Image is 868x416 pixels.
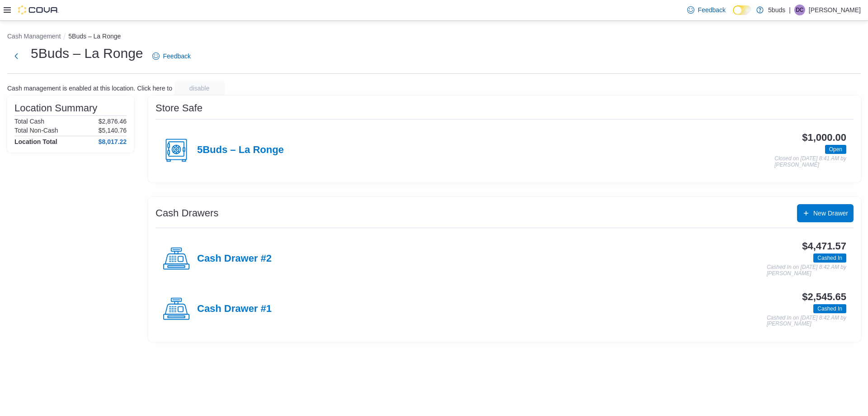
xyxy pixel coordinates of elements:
a: Feedback [149,47,194,65]
h1: 5Buds – La Ronge [31,44,143,62]
p: Cashed In on [DATE] 8:42 AM by [PERSON_NAME] [767,264,846,277]
input: Dark Mode [733,5,752,15]
p: | [789,5,791,15]
span: Cashed In [813,304,846,313]
h6: Total Non-Cash [14,127,58,134]
h4: Location Total [14,138,57,145]
button: Cash Management [7,33,61,40]
span: DC [796,5,803,15]
button: 5Buds – La Ronge [68,33,121,40]
p: Cashed In on [DATE] 8:42 AM by [PERSON_NAME] [767,315,846,327]
p: 5buds [768,5,785,15]
h3: Location Summary [14,103,97,114]
span: Cashed In [813,253,846,263]
h3: Cash Drawers [156,208,218,219]
button: disable [174,81,225,96]
h6: Total Cash [14,118,44,125]
div: Devon Culver [794,5,805,15]
h3: Store Safe [156,103,203,114]
button: New Drawer [797,204,854,222]
span: New Drawer [813,209,848,218]
span: Feedback [698,5,726,14]
h3: $4,471.57 [802,241,846,252]
span: Open [825,145,846,154]
span: disable [189,84,209,93]
p: Cash management is enabled at this location. Click here to [7,85,172,92]
h4: Cash Drawer #2 [197,253,272,265]
span: Open [829,145,842,153]
span: Cashed In [817,254,842,262]
p: Closed on [DATE] 8:41 AM by [PERSON_NAME] [774,156,846,168]
h4: Cash Drawer #1 [197,303,272,315]
span: Feedback [163,52,191,61]
p: $5,140.76 [99,127,127,134]
nav: An example of EuiBreadcrumbs [7,32,861,43]
h3: $2,545.65 [802,292,846,302]
a: Feedback [684,1,729,19]
p: $2,876.46 [99,118,127,125]
span: Cashed In [817,305,842,313]
h4: $8,017.22 [99,138,127,145]
img: Cova [18,5,59,14]
h4: 5Buds – La Ronge [197,144,284,156]
h3: $1,000.00 [802,132,846,143]
button: Next [7,47,25,65]
p: [PERSON_NAME] [809,5,861,15]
